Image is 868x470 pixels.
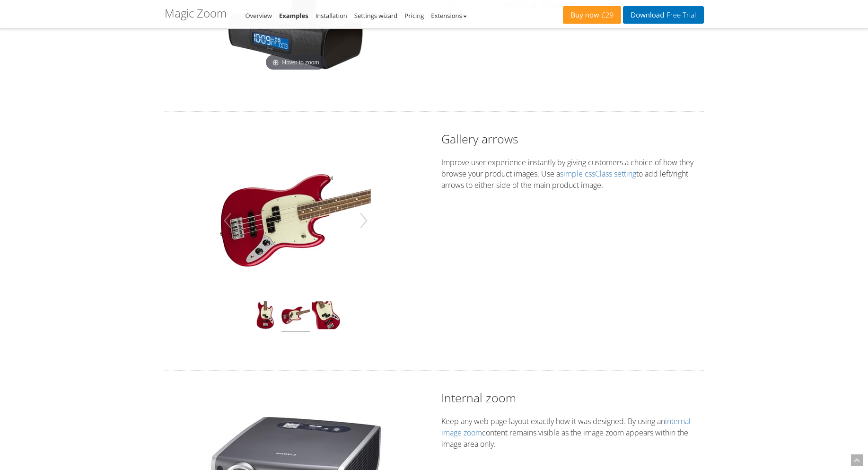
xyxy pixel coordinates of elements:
[664,11,696,19] span: Free Trial
[404,11,424,20] a: Pricing
[599,11,614,19] span: £29
[220,207,235,234] button: Previous
[354,11,398,20] a: Settings wizard
[312,301,340,332] img: fender-03.jpg
[251,301,280,332] img: fender-01.jpg
[316,11,347,20] a: Installation
[441,416,704,450] p: Keep any web page layout exactly how it was designed. By using an content remains visible as the ...
[623,6,703,24] a: DownloadFree Trial
[441,416,691,438] a: internal image zoom
[245,11,272,20] a: Overview
[441,390,704,406] h2: Internal zoom
[356,207,371,234] button: Next
[441,157,704,191] p: Improve user experience instantly by giving customers a choice of how they browse your product im...
[281,301,310,332] img: fender-02.jpg
[563,6,621,24] a: Buy now£29
[560,168,636,179] a: simple cssClass setting
[165,7,227,19] h1: Magic Zoom
[279,11,308,20] a: Examples
[431,11,466,20] a: Extensions
[441,131,704,147] h2: Gallery arrows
